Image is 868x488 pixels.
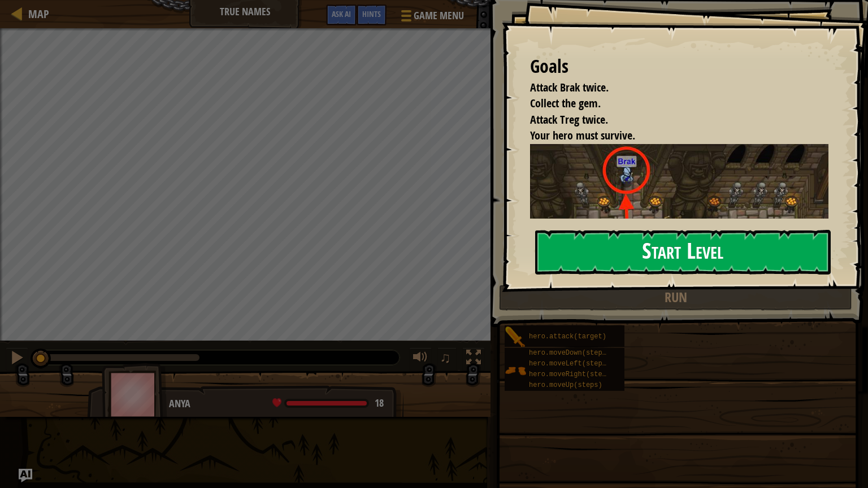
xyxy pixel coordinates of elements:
button: Ctrl + P: Pause [6,347,28,371]
button: Run [499,285,852,311]
li: Attack Treg twice. [516,112,826,128]
div: Anya [169,396,392,411]
div: Goals [530,54,828,80]
button: Game Menu [392,5,471,31]
span: Your hero must survive. [530,128,635,143]
button: ♫ [437,347,457,371]
span: 18 [375,396,384,410]
span: Ask AI [332,8,351,19]
li: Collect the gem. [516,95,826,112]
button: Toggle fullscreen [462,347,485,371]
span: hero.moveLeft(steps) [529,360,610,368]
span: Attack Treg twice. [530,112,608,127]
span: hero.moveRight(steps) [529,371,614,378]
img: thang_avatar_frame.png [102,363,167,426]
img: portrait.png [505,326,526,348]
span: Map [28,6,49,21]
img: True names [530,144,837,285]
button: Ask AI [326,5,357,25]
button: Ask AI [19,469,32,482]
span: Attack Brak twice. [530,80,609,95]
button: Adjust volume [409,347,432,371]
div: health: 18 / 18 [272,398,384,408]
span: hero.moveDown(steps) [529,349,610,357]
span: hero.attack(target) [529,333,606,341]
span: Collect the gem. [530,95,601,111]
span: Hints [362,8,381,19]
li: Your hero must survive. [516,128,826,144]
li: Attack Brak twice. [516,80,826,96]
img: portrait.png [505,360,526,381]
span: ♫ [440,349,451,366]
span: Game Menu [414,8,464,23]
button: Start Level [535,230,831,274]
span: hero.moveUp(steps) [529,381,602,389]
a: Map [23,6,49,21]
